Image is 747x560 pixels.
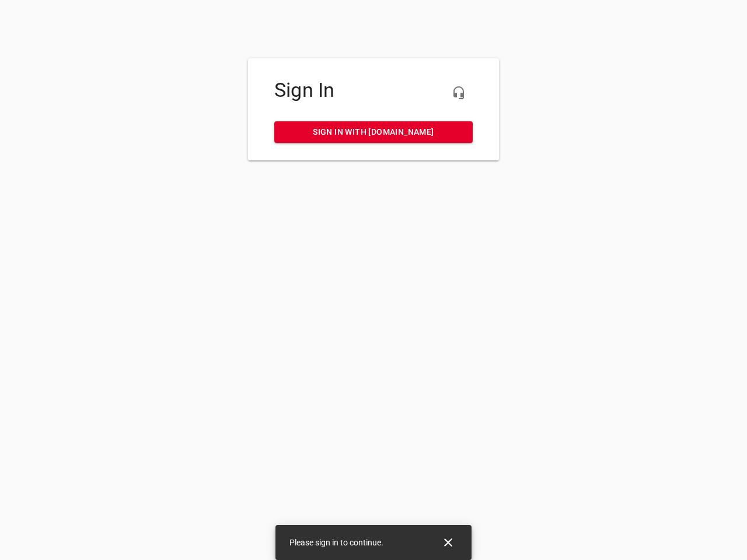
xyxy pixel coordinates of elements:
[445,79,473,107] button: Live Chat
[289,538,383,547] span: Please sign in to continue.
[434,528,462,556] button: Close
[274,79,473,102] h4: Sign In
[284,125,463,139] span: Sign in with [DOMAIN_NAME]
[274,121,473,143] a: Sign in with [DOMAIN_NAME]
